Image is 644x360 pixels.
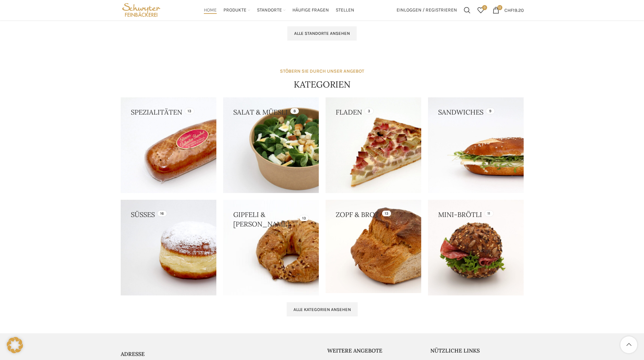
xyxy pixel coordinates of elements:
[497,5,502,10] span: 12
[165,3,393,17] div: Main navigation
[489,3,527,17] a: 12 CHF19.20
[474,3,487,17] a: 0
[257,7,282,14] span: Standorte
[280,68,364,75] div: STÖBERN SIE DURCH UNSER ANGEBOT
[287,302,358,316] a: Alle Kategorien ansehen
[460,3,474,17] a: Suchen
[121,351,145,357] span: ADRESSE
[393,3,460,17] a: Einloggen / Registrieren
[223,7,246,14] span: Produkte
[430,347,524,354] h5: Nützliche Links
[474,3,487,17] div: Meine Wunschliste
[482,5,487,10] span: 0
[294,78,351,91] h4: KATEGORIEN
[287,26,357,41] a: Alle Standorte ansehen
[294,31,350,36] span: Alle Standorte ansehen
[292,3,329,17] a: Häufige Fragen
[257,3,286,17] a: Standorte
[204,3,217,17] a: Home
[204,7,217,14] span: Home
[293,307,351,312] span: Alle Kategorien ansehen
[504,7,513,13] span: CHF
[336,3,354,17] a: Stellen
[223,3,250,17] a: Produkte
[292,7,329,14] span: Häufige Fragen
[397,8,457,13] span: Einloggen / Registrieren
[336,7,354,14] span: Stellen
[327,347,421,354] h5: Weitere Angebote
[504,7,524,13] bdi: 19.20
[121,7,162,13] a: Site logo
[620,336,637,353] a: Scroll to top button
